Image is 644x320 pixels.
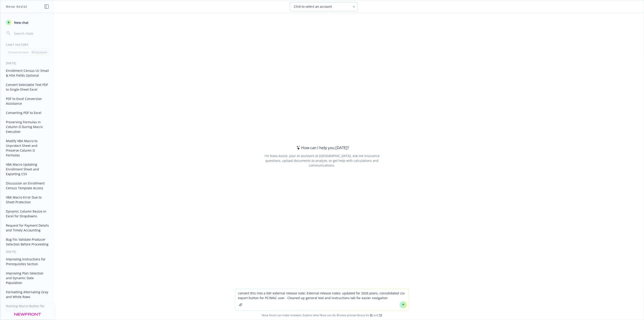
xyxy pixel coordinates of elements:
[370,313,373,317] a: BI
[4,109,51,116] button: Converting PDF to Excel
[290,2,358,11] button: Click to select an account
[8,50,29,54] p: Current account
[4,222,51,234] button: Request for Payment Details and Timely Accounting
[4,269,51,286] button: Improving Plan Selection and Dynamic Date Population
[4,18,51,27] button: New chat
[4,194,51,206] button: VBA Macro Error Due to Sheet Protection
[6,4,27,9] h1: Nova Assist
[4,255,51,268] button: Improving Instructions for Prerequisites Section
[4,288,51,301] button: Formatting Alternating Gray and White Rows
[258,153,386,168] div: I'm Nova Assist, your AI assistant at [GEOGRAPHIC_DATA]. Ask me insurance questions, upload docum...
[295,145,349,151] div: How can I help you [DATE]?
[235,289,409,310] textarea: convert this into a tldr external release note: External release notes: updated for 2026 plans, c...
[4,95,51,107] button: PDF to Excel Conversion Assistance
[4,179,51,192] button: Discussion on Enrollment Census Template Access
[0,250,55,254] div: [DATE]
[4,208,51,220] button: Dynamic Column Resize in Excel for Dropdowns
[4,81,51,93] button: Convert Selectable Text PDF to Single-Sheet Excel
[294,4,332,9] span: Click to select an account
[0,43,55,47] div: Chat History
[4,236,51,248] button: Bug Fix: Validate Producer Selection Before Proceeding
[13,30,49,36] input: Search chats
[4,118,51,135] button: Preserving Formulas in Column D During Macro Execution
[13,20,29,25] span: New chat
[4,137,51,159] button: Modify VBA Macro to Unprotect Sheet and Preserve Column D Formulas
[379,313,382,317] a: TR
[0,61,55,65] div: [DATE]
[4,302,51,315] button: Naming Macro Button for Data Transfer
[4,67,51,79] button: Enrollment Census UI: Email & HSA Fields Optional
[32,50,47,54] p: All accounts
[4,161,51,178] button: VBA Macro Updating Enrollment Sheet and Exporting CSV
[2,310,642,320] span: Nova Assist can make mistakes. Explore what Nova can do: Browse prompt library for and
